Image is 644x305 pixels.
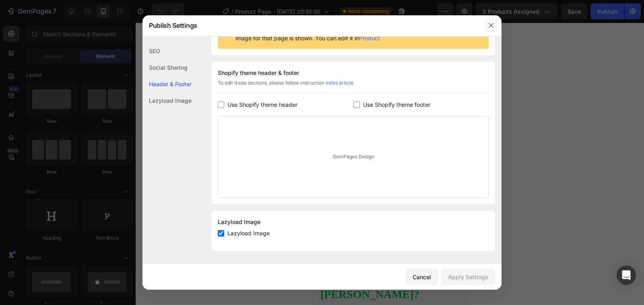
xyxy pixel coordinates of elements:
a: this article [330,80,353,86]
h1: ¿CANSADO TODO EL DÍA? [8,37,147,80]
button: Cancel [406,269,438,285]
h3: ¿QUÉ CONSIGUES CON [PERSON_NAME]? [8,247,147,280]
div: Social Sharing [142,59,192,76]
a: Product [359,35,380,41]
div: Shopify theme header & footer [218,68,489,78]
span: Use Shopify theme header [227,100,297,110]
button: Apply Settings [441,269,495,285]
div: Apply Settings [448,273,488,281]
div: Lazyload Image [218,217,489,227]
div: SEO [142,43,192,59]
div: Publish Settings [142,15,481,36]
p: Tu solución natural: Energía estable + Descanso profundo 🌙⚡ [8,124,147,146]
p: ⭐ Más de 5.000 personas ya lo usan a diario [15,160,140,184]
h2: ¿SIN PODER DORMIR EN LA NOCHE? [8,84,147,118]
div: Open Intercom Messenger [617,266,636,285]
span: Mobile ( 386 px) [42,4,77,12]
div: Lazyload Image [142,92,192,109]
div: To edit those sections, please follow instruction in [218,79,489,93]
span: Lazyload Image [227,228,270,238]
div: Cancel [413,273,431,281]
span: Use Shopify theme footer [363,100,430,110]
div: GemPages Design [218,116,488,197]
div: Header & Footer [142,76,192,92]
